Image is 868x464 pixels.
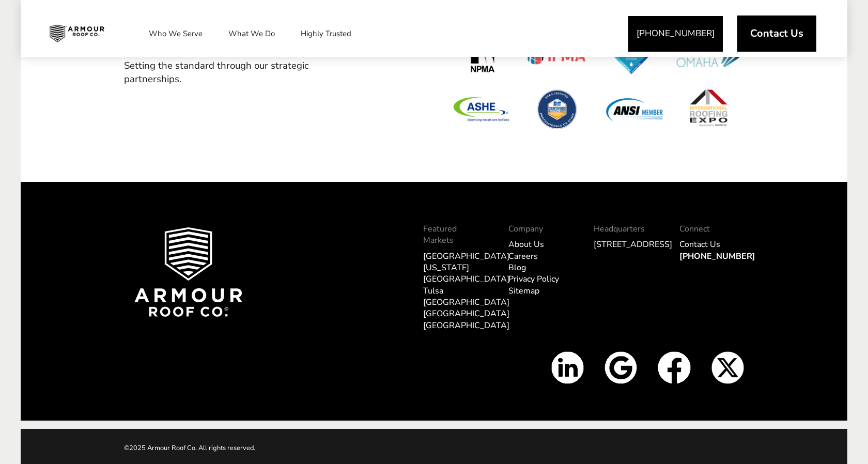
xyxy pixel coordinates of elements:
img: X Icon White v2 [711,351,744,384]
a: About Us [508,239,544,250]
img: Facbook icon white [658,351,690,384]
a: Careers [508,251,538,262]
p: Connect [679,223,744,235]
img: Industrial and Commercial Roofing Company | Armour Roof Co. [41,21,113,47]
a: Contact Us [737,16,816,52]
a: [GEOGRAPHIC_DATA] [423,297,509,308]
a: Tulsa [423,285,443,297]
span: Contact Us [750,28,803,39]
a: [GEOGRAPHIC_DATA] [423,320,509,331]
a: Contact Us [679,239,720,250]
p: ©2025 Armour Roof Co. All rights reserved. [124,442,434,454]
a: [STREET_ADDRESS] [594,239,672,250]
a: Highly Trusted [290,21,362,47]
a: Sitemap [508,285,539,297]
p: Headquarters [594,223,658,235]
a: [GEOGRAPHIC_DATA] [423,251,509,262]
a: Privacy Policy [508,273,559,285]
p: Company [508,223,573,235]
a: [PHONE_NUMBER] [628,16,723,52]
a: What We Do [218,21,285,47]
img: Armour Roof Co Footer Logo 2025 [134,227,242,317]
a: [GEOGRAPHIC_DATA] [423,308,509,319]
img: Google Icon White [605,351,637,384]
span: Setting the standard through our strategic partnerships. [124,59,309,86]
a: Who We Serve [138,21,213,47]
a: [US_STATE][GEOGRAPHIC_DATA] [423,262,509,285]
img: Linkedin Icon White [551,351,584,384]
a: [PHONE_NUMBER] [679,251,755,262]
p: Featured Markets [423,223,488,246]
a: Blog [508,262,526,273]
